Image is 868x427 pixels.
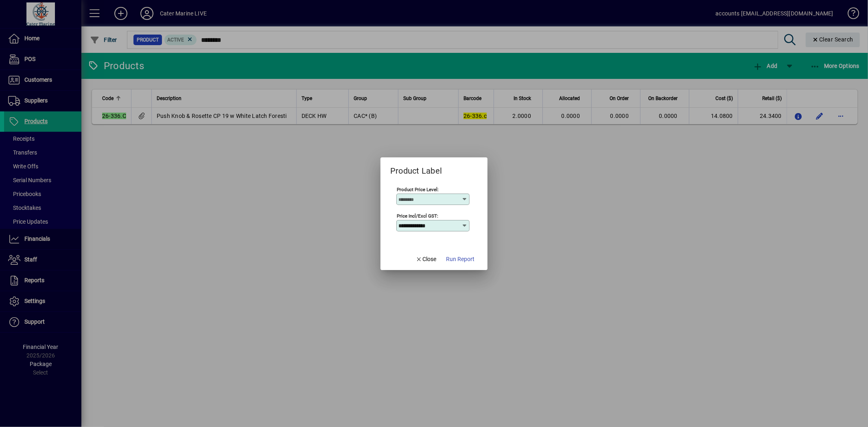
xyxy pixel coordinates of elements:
span: Run Report [446,255,474,264]
span: Close [415,255,437,264]
h2: Product Label [380,157,452,177]
mat-label: Price Incl/Excl GST: [397,213,438,218]
button: Close [412,252,440,267]
button: Run Report [443,252,478,267]
mat-label: Product Price Level: [397,186,439,192]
